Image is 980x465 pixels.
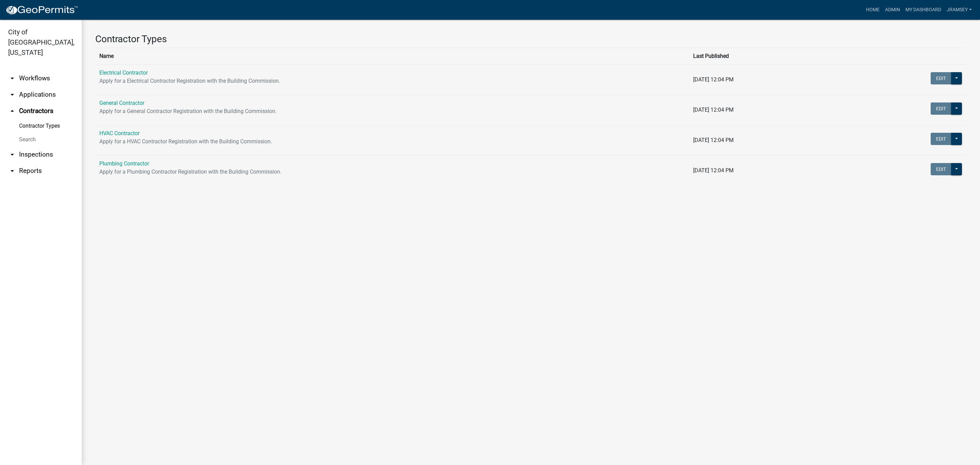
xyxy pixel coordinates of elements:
[99,130,140,137] a: HVAC Contractor
[99,77,685,85] p: Apply for a Electrical Contractor Registration with the Building Commission.
[99,69,148,76] a: Electrical Contractor
[882,3,903,16] a: Admin
[99,168,685,176] p: Apply for a Plumbing Contractor Registration with the Building Commission.
[95,48,689,64] th: Name
[693,107,734,113] span: [DATE] 12:04 PM
[944,3,975,16] a: jramsey
[693,167,734,174] span: [DATE] 12:04 PM
[693,76,734,83] span: [DATE] 12:04 PM
[863,3,882,16] a: Home
[693,137,734,143] span: [DATE] 12:04 PM
[931,102,951,115] button: Edit
[931,133,951,145] button: Edit
[8,107,16,115] i: arrow_drop_up
[8,74,16,82] i: arrow_drop_down
[99,100,144,106] a: General Contractor
[99,138,685,146] p: Apply for a HVAC Contractor Registration with the Building Commission.
[99,160,149,167] a: Plumbing Contractor
[931,163,951,175] button: Edit
[8,91,16,99] i: arrow_drop_down
[903,3,944,16] a: My Dashboard
[8,167,16,175] i: arrow_drop_down
[99,107,685,115] p: Apply for a General Contractor Registration with the Building Commission.
[689,48,841,64] th: Last Published
[95,33,966,45] h3: Contractor Types
[931,72,951,84] button: Edit
[8,150,16,159] i: arrow_drop_down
